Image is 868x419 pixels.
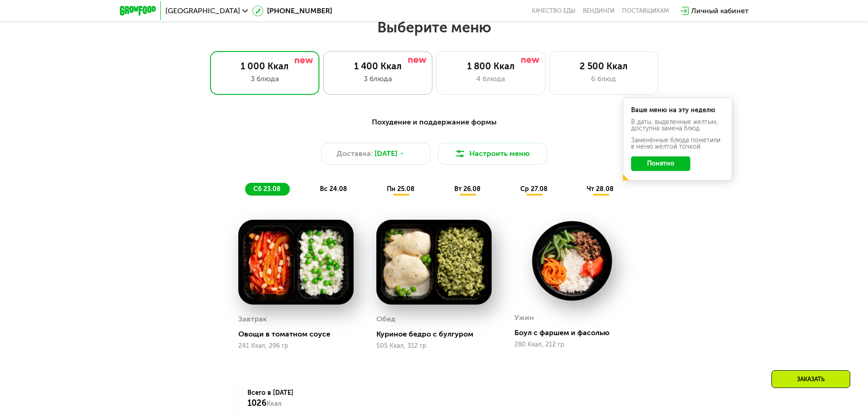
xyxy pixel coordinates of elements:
div: Заказать [771,370,850,388]
div: В даты, выделенные желтым, доступна замена блюд. [631,119,724,132]
span: сб 23.08 [253,185,281,193]
div: 4 блюда [446,73,536,84]
div: Всего в [DATE] [247,388,344,409]
span: [DATE] [375,148,397,159]
div: 505 Ккал, 312 гр [376,342,492,350]
div: 1 400 Ккал [333,61,423,72]
div: 3 блюда [333,73,423,84]
h2: Выберите меню [29,18,839,36]
span: Доставка: [337,148,373,159]
button: Настроить меню [438,143,547,165]
div: поставщикам [622,7,669,15]
div: 280 Ккал, 212 гр [514,341,630,348]
div: Куриное бедро с булгуром [376,330,499,339]
a: [PHONE_NUMBER] [252,5,332,16]
span: пн 25.08 [387,185,415,193]
span: [GEOGRAPHIC_DATA] [165,7,240,15]
div: 3 блюда [220,73,310,84]
span: 1026 [247,398,267,408]
div: Ваше меню на эту неделю [631,107,724,114]
div: 1 800 Ккал [446,61,536,72]
span: вс 24.08 [320,185,347,193]
div: Похудение и поддержание формы [164,117,704,128]
span: чт 28.08 [587,185,614,193]
div: 2 500 Ккал [559,61,649,72]
span: ср 27.08 [520,185,548,193]
button: Понятно [631,156,690,171]
div: 241 Ккал, 296 гр [238,342,354,350]
div: Овощи в томатном соусе [238,330,361,339]
span: Ккал [267,400,282,408]
div: Боул с фаршем и фасолью [514,328,637,337]
div: Обед [376,312,395,326]
div: Завтрак [238,312,267,326]
span: вт 26.08 [454,185,481,193]
div: Личный кабинет [691,5,749,16]
a: Качество еды [532,7,575,15]
div: 6 блюд [559,73,649,84]
div: 1 000 Ккал [220,61,310,72]
a: Вендинги [583,7,615,15]
div: Заменённые блюда пометили в меню жёлтой точкой. [631,137,724,150]
div: Ужин [514,311,534,325]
